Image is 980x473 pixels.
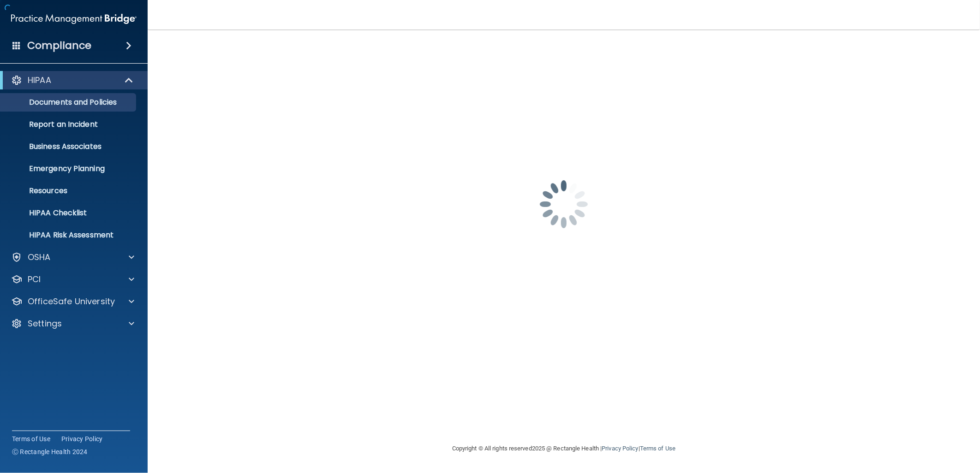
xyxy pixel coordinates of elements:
p: Resources [6,186,132,195]
a: Terms of Use [640,445,675,452]
p: OfficeSafe University [28,296,115,307]
h4: Compliance [27,39,91,52]
a: OfficeSafe University [11,296,134,307]
a: HIPAA [11,75,134,86]
p: OSHA [28,252,51,263]
a: Privacy Policy [602,445,638,452]
img: spinner.e123f6fc.gif [518,158,610,250]
p: Report an Incident [6,120,132,129]
a: PCI [11,274,134,285]
a: Privacy Policy [61,434,103,443]
p: HIPAA [28,75,51,86]
div: Copyright © All rights reserved 2025 @ Rectangle Health | | [395,434,732,463]
p: Emergency Planning [6,164,132,173]
p: Documents and Policies [6,98,132,107]
a: Terms of Use [12,434,50,443]
img: PMB logo [11,10,137,28]
a: OSHA [11,252,134,263]
p: PCI [28,274,41,285]
p: HIPAA Checklist [6,208,132,218]
span: Ⓒ Rectangle Health 2024 [12,447,88,456]
p: HIPAA Risk Assessment [6,231,132,240]
a: Settings [11,318,134,329]
p: Settings [28,318,62,329]
p: Business Associates [6,142,132,151]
